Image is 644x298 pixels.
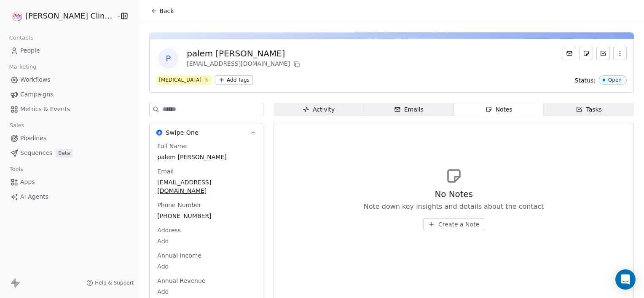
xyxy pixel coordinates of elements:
[56,149,72,157] span: Beta
[575,76,596,85] span: Status:
[20,46,40,55] span: People
[187,59,302,69] div: [EMAIL_ADDRESS][DOMAIN_NAME]
[6,163,27,176] span: Tools
[156,167,175,176] span: Email
[86,279,134,286] a: Help & Support
[20,90,53,99] span: Campaigns
[146,3,179,19] button: Back
[438,220,479,229] span: Create a Note
[7,131,132,145] a: Pipelines
[20,134,46,143] span: Pipelines
[157,287,255,296] span: Add
[435,188,473,200] span: No Notes
[20,178,35,186] span: Apps
[364,202,544,212] span: Note down key insights and details about the contact
[7,44,132,58] a: People
[156,251,203,260] span: Annual Income
[215,75,253,85] button: Add Tags
[158,48,178,69] span: p
[157,212,255,220] span: [PHONE_NUMBER]
[303,105,335,114] div: Activity
[20,105,70,114] span: Metrics & Events
[20,149,52,157] span: Sequences
[423,218,484,230] button: Create a Note
[157,153,255,161] span: palem [PERSON_NAME]
[157,262,255,271] span: Add
[20,75,51,84] span: Workflows
[7,88,132,101] a: Campaigns
[5,61,40,73] span: Marketing
[394,105,424,114] div: Emails
[7,175,132,189] a: Apps
[187,48,302,59] div: palem [PERSON_NAME]
[20,192,48,201] span: AI Agents
[156,277,207,285] span: Annual Revenue
[7,73,132,87] a: Workflows
[615,269,636,290] div: Open Intercom Messenger
[7,190,132,204] a: AI Agents
[156,201,203,209] span: Phone Number
[576,105,602,114] div: Tasks
[159,76,201,84] div: [MEDICAL_DATA]
[12,11,22,21] img: RASYA-Clinic%20Circle%20icon%20Transparent.png
[156,130,162,136] img: Swipe One
[10,9,110,23] button: [PERSON_NAME] Clinic External
[150,123,263,142] button: Swipe OneSwipe One
[7,102,132,116] a: Metrics & Events
[156,226,182,234] span: Address
[25,11,114,21] span: [PERSON_NAME] Clinic External
[157,237,255,245] span: Add
[608,77,622,83] div: Open
[156,142,188,150] span: Full Name
[166,128,199,137] span: Swipe One
[159,7,174,15] span: Back
[95,279,134,286] span: Help & Support
[157,178,255,195] span: [EMAIL_ADDRESS][DOMAIN_NAME]
[5,32,37,44] span: Contacts
[7,146,132,160] a: SequencesBeta
[6,119,28,132] span: Sales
